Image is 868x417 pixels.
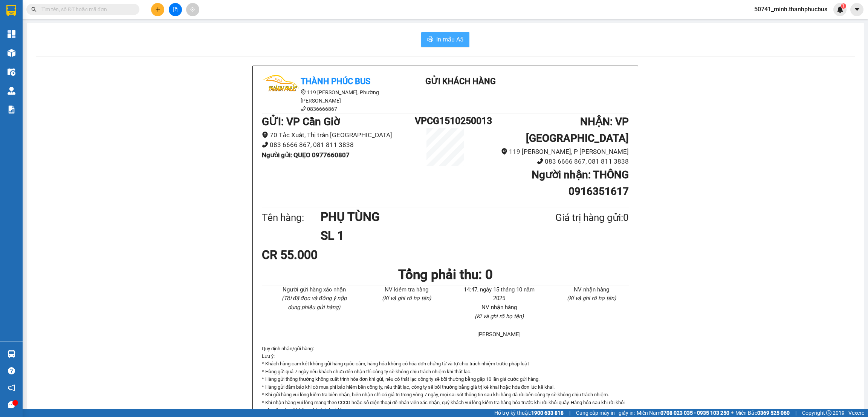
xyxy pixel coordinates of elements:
button: printerIn mẫu A5 [421,32,469,47]
b: Người nhận : THÔNG 0916351617 [532,169,629,198]
b: Người gửi : QUẸO 0977660807 [262,151,350,159]
i: (Kí và ghi rõ họ tên) [382,295,431,302]
span: environment [301,89,306,95]
li: [PERSON_NAME] [462,330,536,339]
li: 14:47, ngày 15 tháng 10 năm 2025 [462,285,536,303]
p: * Hàng gửi đảm bảo khi có mua phí bảo hiểm bên công ty, nếu thất lạc, công ty sẽ bồi thường bằng ... [262,383,629,391]
span: search [31,7,37,12]
span: phone [537,158,543,164]
p: * Khách hàng cam kết không gửi hàng quốc cấm, hàng hóa không có hóa đơn chứng từ và tự chịu trách... [262,360,629,368]
li: 0836666867 [262,105,397,113]
p: * Hàng gửi thông thường không xuất trình hóa đơn khi gửi, nếu có thất lạc công ty sẽ bồi thường b... [262,376,629,383]
div: Quy định nhận/gửi hàng : [262,345,629,414]
li: Người gửi hàng xác nhận [277,285,351,294]
span: file-add [173,7,178,12]
span: caret-down [854,6,860,13]
sup: 1 [841,3,846,9]
img: warehouse-icon [8,87,15,95]
span: Cung cấp máy in - giấy in: [576,409,635,417]
img: warehouse-icon [8,49,15,57]
img: logo.jpg [262,75,300,113]
span: environment [262,132,268,138]
img: dashboard-icon [8,30,15,38]
li: NV kiểm tra hàng [370,285,444,294]
span: phone [301,106,306,111]
img: logo-vxr [6,5,16,16]
p: * Hàng gửi quá 7 ngày nếu khách chưa đến nhận thì công ty sẽ không chịu trách nhiệm khi thất lạc. [262,368,629,376]
span: environment [501,148,507,155]
h1: SL 1 [321,226,519,245]
p: * Khi gửi hàng vui lòng kiểm tra biên nhận, biên nhận chỉ có giá trị trong vòng 7 ngày, mọi sai s... [262,391,629,399]
strong: 0369 525 060 [757,410,790,416]
span: phone [262,141,268,148]
li: 70 Tắc Xuất, Thị trấn [GEOGRAPHIC_DATA] [262,130,415,140]
li: 083 6666 867, 081 811 3838 [262,140,415,150]
span: notification [8,384,15,391]
button: plus [151,3,164,16]
div: CR 55.000 [262,245,383,264]
div: Giá trị hàng gửi: 0 [519,210,629,225]
p: Lưu ý: [262,353,629,360]
h1: PHỤ TÙNG [321,207,519,226]
input: Tìm tên, số ĐT hoặc mã đơn [41,5,130,14]
div: Tên hàng: [262,210,321,225]
b: GỬI : VP Cần Giờ [262,115,340,128]
i: (Kí và ghi rõ họ tên) [567,295,616,302]
button: file-add [169,3,182,16]
strong: 1900 633 818 [531,410,564,416]
h1: Tổng phải thu: 0 [262,264,629,285]
span: In mẫu A5 [436,35,463,44]
li: NV nhận hàng [555,285,629,294]
i: (Tôi đã đọc và đồng ý nộp dung phiếu gửi hàng) [282,295,347,311]
span: ⚪️ [731,411,734,414]
span: Hỗ trợ kỹ thuật: [494,409,564,417]
span: Miền Nam [637,409,729,417]
span: copyright [826,410,831,415]
span: 1 [842,3,845,9]
li: 119 [PERSON_NAME], Phường [PERSON_NAME] [262,88,397,105]
span: printer [427,36,433,43]
button: aim [186,3,199,16]
img: solution-icon [8,106,15,113]
li: NV nhận hàng [462,303,536,312]
b: Thành Phúc Bus [301,77,370,86]
i: (Kí và ghi rõ họ tên) [475,313,524,320]
span: | [569,409,570,417]
b: Gửi khách hàng [425,77,496,86]
span: aim [190,7,195,12]
img: warehouse-icon [8,350,15,358]
button: caret-down [850,3,863,16]
span: message [8,401,15,408]
span: Miền Bắc [735,409,790,417]
h1: VPCG1510250013 [415,113,476,128]
span: plus [155,7,160,12]
span: 50741_minh.thanhphucbus [748,5,833,14]
strong: 0708 023 035 - 0935 103 250 [660,410,729,416]
img: warehouse-icon [8,68,15,76]
img: icon-new-feature [837,6,844,13]
p: * Khi nhận hàng vui lòng mang theo CCCD hoặc số điện thoại để nhân viên xác nhận, quý khách vui l... [262,399,629,414]
li: 119 [PERSON_NAME], P [PERSON_NAME] [476,147,629,157]
b: NHẬN : VP [GEOGRAPHIC_DATA] [526,115,629,144]
span: | [795,409,796,417]
li: 083 6666 867, 081 811 3838 [476,156,629,167]
span: question-circle [8,367,15,374]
